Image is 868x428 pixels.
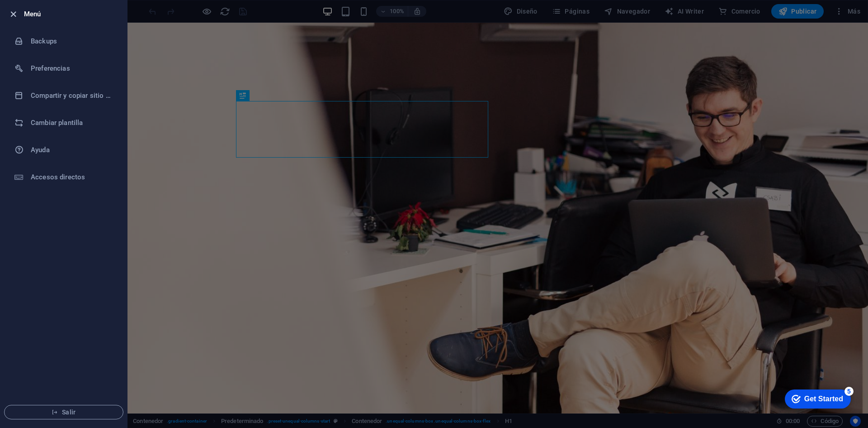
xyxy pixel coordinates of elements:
[24,9,120,19] h6: Menú
[31,90,114,101] h6: Compartir y copiar sitio web
[31,172,114,183] h6: Accesos directos
[31,63,114,74] h6: Preferencias
[4,405,123,419] button: Salir
[27,10,66,18] div: Get Started
[31,36,114,47] h6: Backups
[0,136,127,164] a: Ayuda
[31,117,114,128] h6: Cambiar plantilla
[31,144,114,155] h6: Ayuda
[67,2,76,11] div: 5
[12,409,116,416] span: Salir
[7,5,73,24] div: Get Started 5 items remaining, 0% complete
